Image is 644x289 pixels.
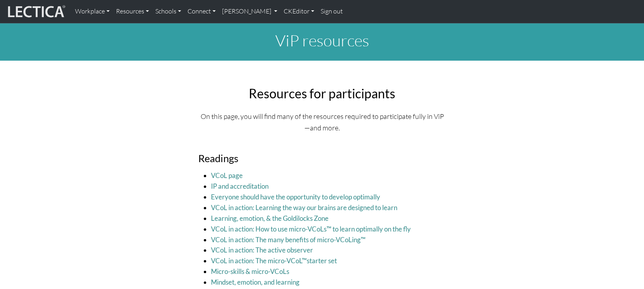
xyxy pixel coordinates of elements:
a: VCoL in action: The active observer [211,246,313,254]
a: VCoL in action: The many benefits of micro-VCoLing [211,235,361,244]
a: ™ [302,256,307,265]
a: Resources [113,3,152,20]
a: VCoL page [211,171,243,180]
a: VCoL in action: Learning the way our brains are designed to learn [211,203,397,212]
a: CKEditor [280,3,317,20]
h1: ViP resources [65,31,580,50]
a: Mindset, emotion, and learning [211,278,300,286]
a: Micro-skills & micro-VCoLs [211,267,289,276]
a: Workplace [72,3,113,20]
a: IP and accreditation [211,182,269,190]
a: [PERSON_NAME] [219,3,280,20]
a: VCoL in action: How to use micro-VCoLs™ to learn optimally on the fly [211,225,411,233]
p: On this page, you will find many of the resources required to participate fully in ViP—and more. [198,111,446,133]
a: Sign out [317,3,346,20]
a: Connect [184,3,219,20]
a: starter set [307,256,337,265]
h3: Readings [198,152,446,165]
img: lecticalive [6,4,66,19]
a: ™ [361,235,366,244]
h2: Resources for participants [198,86,446,101]
a: Learning, emotion, & the Goldilocks Zone [211,214,329,222]
a: VCoL in action: The micro-VCoL [211,256,302,265]
a: Everyone should have the opportunity to develop optimally [211,193,380,201]
a: Schools [152,3,184,20]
